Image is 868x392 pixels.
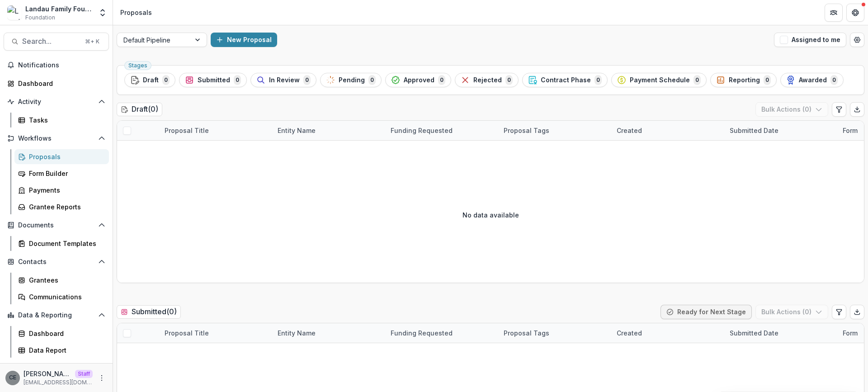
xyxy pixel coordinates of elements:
[611,73,707,87] button: Payment Schedule0
[117,103,162,116] h2: Draft ( 0 )
[18,135,94,142] span: Workflows
[832,305,846,319] button: Edit table settings
[272,323,385,343] div: Entity Name
[774,33,846,47] button: Assigned to me
[837,126,863,135] div: Form
[630,76,690,84] span: Payment Schedule
[710,73,777,87] button: Reporting0
[25,14,55,22] span: Foundation
[14,166,109,181] a: Form Builder
[4,218,109,232] button: Open Documents
[385,323,498,343] div: Funding Requested
[404,76,434,84] span: Approved
[24,369,71,378] p: [PERSON_NAME]
[120,8,152,17] div: Proposals
[498,121,611,140] div: Proposal Tags
[117,305,181,318] h2: Submitted ( 0 )
[14,149,109,164] a: Proposals
[24,378,93,387] p: [EMAIL_ADDRESS][DOMAIN_NAME]
[825,4,843,22] button: Partners
[211,33,277,47] button: New Proposal
[4,33,109,51] button: Search...
[18,312,94,319] span: Data & Reporting
[269,76,300,84] span: In Review
[724,121,837,140] div: Submitted Date
[159,126,214,135] div: Proposal Title
[729,76,760,84] span: Reporting
[29,202,102,212] div: Grantee Reports
[385,121,498,140] div: Funding Requested
[541,76,591,84] span: Contract Phase
[4,255,109,269] button: Open Contacts
[724,323,837,343] div: Submitted Date
[837,328,863,338] div: Form
[14,289,109,304] a: Communications
[693,75,701,85] span: 0
[14,236,109,251] a: Document Templates
[162,75,170,85] span: 0
[18,61,105,69] span: Notifications
[14,199,109,214] a: Grantee Reports
[385,126,458,135] div: Funding Requested
[846,4,864,22] button: Get Help
[455,73,519,87] button: Rejected0
[522,73,608,87] button: Contract Phase0
[498,323,611,343] div: Proposal Tags
[830,75,838,85] span: 0
[780,73,844,87] button: Awarded0
[29,152,102,161] div: Proposals
[198,76,230,84] span: Submitted
[611,121,724,140] div: Created
[14,343,109,358] a: Data Report
[4,131,109,146] button: Open Workflows
[14,273,109,288] a: Grantees
[179,73,247,87] button: Submitted0
[75,370,93,378] p: Staff
[594,75,602,85] span: 0
[272,328,321,338] div: Entity Name
[29,169,102,178] div: Form Builder
[159,121,272,140] div: Proposal Title
[462,210,519,220] p: No data available
[339,76,365,84] span: Pending
[611,126,647,135] div: Created
[250,73,316,87] button: In Review0
[473,76,502,84] span: Rejected
[764,75,771,85] span: 0
[4,94,109,109] button: Open Activity
[724,328,784,338] div: Submitted Date
[611,323,724,343] div: Created
[83,37,101,47] div: ⌘ + K
[832,102,846,117] button: Edit table settings
[7,5,22,20] img: Landau Family Foundation Workflow Sandbox
[385,73,451,87] button: Approved0
[128,62,147,69] span: Stages
[29,345,102,355] div: Data Report
[29,329,102,338] div: Dashboard
[498,126,555,135] div: Proposal Tags
[29,275,102,285] div: Grantees
[368,75,376,85] span: 0
[272,121,385,140] div: Entity Name
[438,75,445,85] span: 0
[29,115,102,125] div: Tasks
[18,258,94,266] span: Contacts
[505,75,513,85] span: 0
[385,328,458,338] div: Funding Requested
[25,4,93,14] div: Landau Family Foundation Workflow Sandbox
[29,292,102,302] div: Communications
[18,79,102,88] div: Dashboard
[4,76,109,91] a: Dashboard
[22,37,80,46] span: Search...
[117,6,156,19] nav: breadcrumb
